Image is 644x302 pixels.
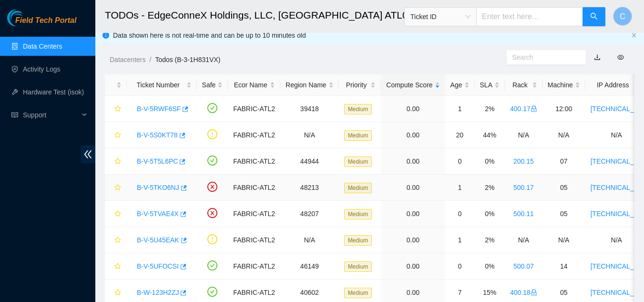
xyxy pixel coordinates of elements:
button: C [613,7,632,26]
span: star [114,237,121,244]
td: 0.00 [381,175,445,201]
a: Data Centers [23,42,62,50]
span: lock [531,105,537,112]
a: B-V-5S0KT78 [137,131,178,139]
td: N/A [542,227,585,253]
td: 44% [475,122,505,148]
a: Activity Logs [23,65,61,73]
span: close-circle [207,182,217,192]
button: star [110,180,122,195]
td: N/A [280,122,339,148]
a: Todos (B-3-1H831VX) [155,56,220,63]
span: exclamation-circle [207,234,217,244]
td: FABRIC-ATL2 [228,227,280,253]
td: FABRIC-ATL2 [228,253,280,280]
span: star [114,132,121,139]
a: 400.17lock [510,105,537,113]
span: Ticket ID [410,10,470,24]
span: star [114,184,121,192]
span: Medium [344,209,372,219]
td: 1 [445,227,475,253]
span: Medium [344,156,372,167]
a: [TECHNICAL_ID] [591,184,643,191]
a: Hardware Test (isok) [23,88,84,96]
span: Medium [344,130,372,141]
a: B-V-5TKO6NJ [137,184,179,191]
td: 2% [475,96,505,122]
a: B-W-123H2ZJ [137,289,179,296]
td: FABRIC-ATL2 [228,201,280,227]
td: 1 [445,96,475,122]
a: [TECHNICAL_ID] [591,157,643,165]
button: star [110,206,122,221]
a: Akamai TechnologiesField Tech Portal [7,17,76,30]
span: read [11,112,18,118]
td: 0 [445,201,475,227]
a: [TECHNICAL_ID] [591,262,643,270]
td: 07 [542,148,585,175]
span: eye [617,54,624,61]
button: star [110,285,122,300]
td: N/A [505,122,542,148]
span: check-circle [207,287,217,297]
span: C [620,10,625,22]
span: star [114,105,121,113]
td: N/A [280,227,339,253]
a: 500.11 [513,210,534,218]
td: 0% [475,253,505,280]
td: 39418 [280,96,339,122]
td: 0.00 [381,96,445,122]
button: close [631,32,637,39]
td: 44944 [280,148,339,175]
a: Datacenters [110,56,145,63]
td: FABRIC-ATL2 [228,148,280,175]
td: 0 [445,253,475,280]
a: download [594,53,601,61]
td: 2% [475,175,505,201]
td: 05 [542,201,585,227]
input: Enter text here... [476,7,583,26]
span: Support [23,105,79,125]
a: B-V-5U45EAK [137,236,179,244]
td: 1 [445,175,475,201]
span: Field Tech Portal [15,16,76,25]
span: lock [531,289,537,296]
td: 0% [475,148,505,175]
img: Akamai Technologies [7,10,48,26]
span: star [114,158,121,166]
td: 0.00 [381,227,445,253]
td: 0% [475,201,505,227]
td: 20 [445,122,475,148]
td: 46149 [280,253,339,280]
span: check-circle [207,103,217,113]
a: 500.07 [513,262,534,270]
a: B-V-5T5L6PC [137,157,178,165]
span: Medium [344,288,372,298]
span: search [590,12,598,21]
button: star [110,127,122,143]
button: download [587,50,608,65]
button: star [110,154,122,169]
td: 05 [542,175,585,201]
button: search [583,7,605,26]
td: FABRIC-ATL2 [228,122,280,148]
td: N/A [542,122,585,148]
td: FABRIC-ATL2 [228,96,280,122]
span: close-circle [207,208,217,218]
span: Medium [344,104,372,115]
button: star [110,259,122,274]
td: 0.00 [381,122,445,148]
span: star [114,210,121,218]
a: B-V-5TVAE4X [137,210,179,218]
td: 48207 [280,201,339,227]
a: 200.15 [513,157,534,165]
span: / [149,56,151,63]
button: star [110,232,122,248]
td: N/A [505,227,542,253]
span: Medium [344,183,372,193]
a: B-V-5RWF6SF [137,105,181,113]
span: double-left [81,146,95,163]
span: star [114,289,121,297]
span: exclamation-circle [207,129,217,139]
td: 48213 [280,175,339,201]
